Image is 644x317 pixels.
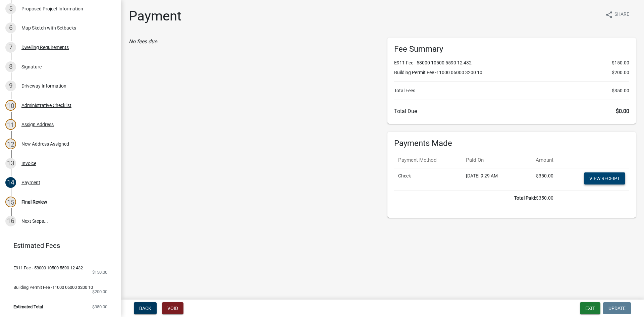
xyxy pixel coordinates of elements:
[394,168,462,190] td: Check
[21,84,66,88] div: Driveway Information
[394,69,629,76] li: Building Permit Fee -11000 06000 3200 10
[21,142,69,146] div: New Address Assigned
[13,285,93,289] span: Building Permit Fee -11000 06000 3200 10
[394,59,629,66] li: E911 Fee - 58000 10500 5590 12 432
[394,139,629,148] h6: Payments Made
[616,108,629,114] span: $0.00
[5,139,16,149] div: 12
[462,152,520,168] th: Paid On
[162,302,183,314] button: Void
[612,59,629,66] span: $150.00
[21,161,36,166] div: Invoice
[129,8,181,24] h1: Payment
[584,172,625,184] a: View receipt
[21,103,71,108] div: Administrative Checklist
[5,119,16,130] div: 11
[5,158,16,169] div: 13
[5,197,16,207] div: 15
[5,61,16,72] div: 8
[608,306,626,311] span: Update
[520,168,557,190] td: $350.00
[21,200,47,204] div: Final Review
[13,266,83,270] span: E911 Fee - 58000 10500 5590 12 432
[5,239,110,252] a: Estimated Fees
[21,25,76,30] div: Map Sketch with Setbacks
[520,152,557,168] th: Amount
[462,168,520,190] td: [DATE] 9:29 AM
[603,302,631,314] button: Update
[92,305,107,309] span: $350.00
[5,177,16,188] div: 14
[21,6,83,11] div: Proposed Project Information
[21,64,42,69] div: Signature
[612,69,629,76] span: $200.00
[5,42,16,53] div: 7
[129,38,158,45] i: No fees due.
[5,3,16,14] div: 5
[600,8,635,21] button: shareShare
[605,11,613,19] i: share
[92,270,107,274] span: $150.00
[394,152,462,168] th: Payment Method
[139,306,151,311] span: Back
[394,190,557,206] td: $350.00
[612,87,629,94] span: $350.00
[92,289,107,294] span: $200.00
[13,305,43,309] span: Estimated Total
[394,108,629,114] h6: Total Due
[5,22,16,33] div: 6
[21,45,69,50] div: Dwelling Requirements
[5,100,16,111] div: 10
[514,195,536,201] b: Total Paid:
[21,122,54,127] div: Assign Address
[394,87,629,94] li: Total Fees
[614,11,629,19] span: Share
[5,216,16,226] div: 16
[394,44,629,54] h6: Fee Summary
[5,81,16,91] div: 9
[134,302,157,314] button: Back
[21,180,40,185] div: Payment
[580,302,600,314] button: Exit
